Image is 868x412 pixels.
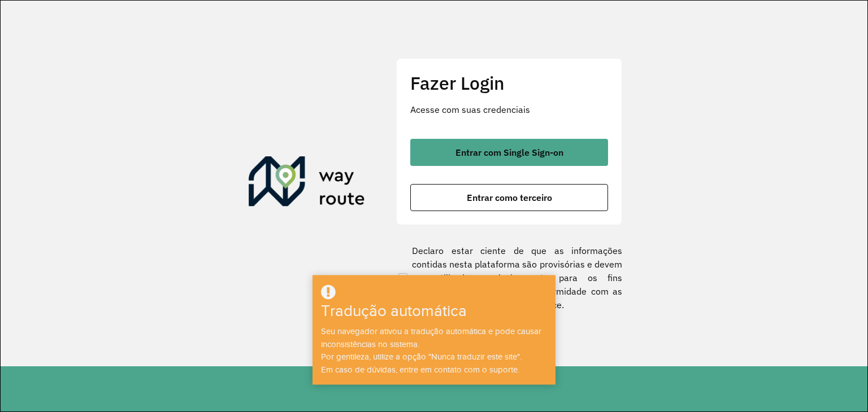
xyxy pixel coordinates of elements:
font: Entrar com Single Sign-on [455,147,563,158]
font: Fazer Login [410,71,505,95]
font: Em caso de dúvidas, entre em contato com o suporte. [321,365,519,374]
font: Tradução automática [321,303,467,320]
button: botão [410,184,608,211]
font: Entrar como terceiro [467,192,552,203]
font: Por gentileza, utilize a opção "Nunca traduzir este site". [321,352,522,361]
button: botão [410,139,608,166]
img: Roteirizador AmbevTech [249,156,365,211]
font: Seu navegador ativou a tradução automática e pode causar inconsistências no sistema. [321,327,541,349]
font: Declaro estar ciente de que as informações contidas nesta plataforma são provisórias e devem ser ... [412,245,622,310]
font: Acesse com suas credenciais [410,104,530,115]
